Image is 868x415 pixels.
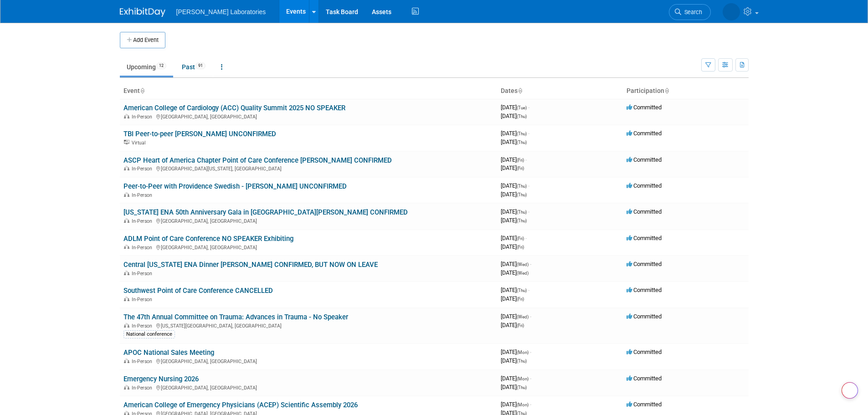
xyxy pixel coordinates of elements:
[123,208,408,216] a: [US_STATE] ENA 50th Anniversary Gala in [GEOGRAPHIC_DATA][PERSON_NAME] CONFIRMED
[124,166,129,170] img: In-Person Event
[528,182,529,189] span: -
[124,297,129,301] img: In-Person Event
[627,208,662,215] span: Committed
[124,271,129,275] img: In-Person Event
[528,104,529,111] span: -
[120,83,497,99] th: Event
[664,87,669,94] a: Sort by Participation Type
[517,359,527,364] span: (Thu)
[132,166,155,172] span: In-Person
[501,164,524,171] span: [DATE]
[517,114,527,119] span: (Thu)
[501,217,527,224] span: [DATE]
[195,62,205,69] span: 91
[517,105,527,110] span: (Tue)
[123,130,276,138] a: TBI Peer-to-peer [PERSON_NAME] UNCONFIRMED
[501,191,527,198] span: [DATE]
[501,287,529,293] span: [DATE]
[501,182,529,189] span: [DATE]
[525,235,527,241] span: -
[528,287,529,293] span: -
[627,375,662,382] span: Committed
[501,156,527,163] span: [DATE]
[124,359,129,363] img: In-Person Event
[123,401,358,409] a: American College of Emergency Physicians (ACEP) Scientific Assembly 2026
[123,164,493,172] div: [GEOGRAPHIC_DATA][US_STATE], [GEOGRAPHIC_DATA]
[501,235,527,241] span: [DATE]
[517,323,524,328] span: (Fri)
[627,130,662,137] span: Committed
[123,313,348,321] a: The 47th Annual Committee on Trauma: Advances in Trauma - No Speaker
[517,350,529,355] span: (Mon)
[627,235,662,241] span: Committed
[669,4,711,20] a: Search
[623,83,749,99] th: Participation
[627,104,662,111] span: Committed
[627,182,662,189] span: Committed
[124,114,129,118] img: In-Person Event
[123,217,493,224] div: [GEOGRAPHIC_DATA], [GEOGRAPHIC_DATA]
[124,192,129,197] img: In-Person Event
[530,401,531,408] span: -
[517,297,524,302] span: (Fri)
[123,182,347,190] a: Peer-to-Peer with Providence Swedish - [PERSON_NAME] UNCONFIRMED
[124,140,129,144] img: Virtual Event
[123,330,175,338] div: National conference
[530,261,531,267] span: -
[517,262,529,267] span: (Wed)
[517,166,524,171] span: (Fri)
[501,295,524,302] span: [DATE]
[132,385,155,391] span: In-Person
[627,313,662,320] span: Committed
[530,348,531,355] span: -
[525,156,527,163] span: -
[627,261,662,267] span: Committed
[518,87,522,94] a: Sort by Start Date
[501,401,531,408] span: [DATE]
[501,104,529,111] span: [DATE]
[517,184,527,189] span: (Thu)
[132,271,155,277] span: In-Person
[124,218,129,223] img: In-Person Event
[517,402,529,407] span: (Mon)
[132,323,155,329] span: In-Person
[530,313,531,320] span: -
[517,158,524,163] span: (Fri)
[132,245,155,251] span: In-Person
[132,297,155,302] span: In-Person
[120,32,165,48] button: Add Event
[123,243,493,251] div: [GEOGRAPHIC_DATA], [GEOGRAPHIC_DATA]
[517,385,527,390] span: (Thu)
[627,287,662,293] span: Committed
[501,384,527,390] span: [DATE]
[517,314,529,319] span: (Wed)
[501,322,524,328] span: [DATE]
[517,376,529,381] span: (Mon)
[501,208,529,215] span: [DATE]
[528,130,529,137] span: -
[517,210,527,215] span: (Thu)
[528,208,529,215] span: -
[124,245,129,249] img: In-Person Event
[501,243,524,250] span: [DATE]
[124,323,129,328] img: In-Person Event
[517,271,529,276] span: (Wed)
[501,261,531,267] span: [DATE]
[497,83,623,99] th: Dates
[132,218,155,224] span: In-Person
[123,287,273,295] a: Southwest Point of Care Conference CANCELLED
[517,131,527,136] span: (Thu)
[681,9,702,15] span: Search
[501,348,531,355] span: [DATE]
[517,236,524,241] span: (Fri)
[517,245,524,250] span: (Fri)
[501,313,531,320] span: [DATE]
[501,357,527,364] span: [DATE]
[517,218,527,223] span: (Thu)
[501,138,527,145] span: [DATE]
[123,156,392,164] a: ASCP Heart of America Chapter Point of Care Conference [PERSON_NAME] CONFIRMED
[517,192,527,197] span: (Thu)
[123,235,293,243] a: ADLM Point of Care Conference NO SPEAKER Exhibiting
[140,87,144,94] a: Sort by Event Name
[517,140,527,145] span: (Thu)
